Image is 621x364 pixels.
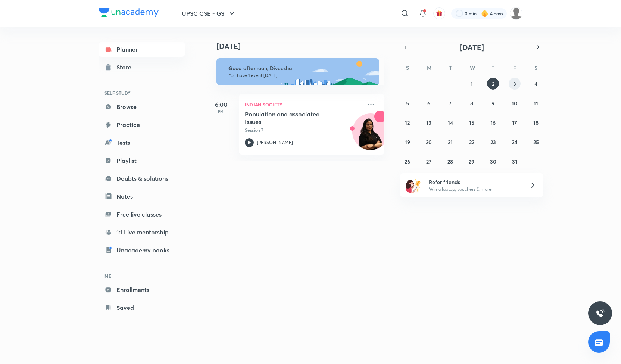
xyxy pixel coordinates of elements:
h4: [DATE] [216,42,392,51]
abbr: October 2, 2025 [492,80,494,87]
abbr: October 23, 2025 [490,139,496,146]
button: October 30, 2025 [487,155,499,167]
abbr: Wednesday [470,64,475,71]
button: October 5, 2025 [402,97,414,109]
abbr: October 9, 2025 [492,100,494,107]
a: Planner [99,42,185,57]
button: October 19, 2025 [402,136,414,148]
p: You have 1 event [DATE] [228,72,372,78]
a: Enrollments [99,282,185,297]
abbr: Tuesday [449,64,452,71]
button: October 2, 2025 [487,78,499,90]
abbr: October 13, 2025 [426,119,431,126]
button: October 6, 2025 [423,97,435,109]
img: Diveesha Deevela [510,7,522,20]
h6: Good afternoon, Diveesha [228,65,372,72]
button: October 4, 2025 [530,78,542,90]
button: October 15, 2025 [466,116,478,128]
abbr: Sunday [406,64,409,71]
abbr: October 11, 2025 [534,100,538,107]
button: October 1, 2025 [466,78,478,90]
button: October 27, 2025 [423,155,435,167]
abbr: Monday [427,64,431,71]
abbr: October 12, 2025 [405,119,410,126]
button: UPSC CSE - GS [177,6,241,21]
a: Playlist [99,153,185,168]
span: [DATE] [460,42,484,52]
button: October 9, 2025 [487,97,499,109]
button: October 3, 2025 [509,78,521,90]
abbr: October 10, 2025 [512,100,517,107]
button: October 16, 2025 [487,116,499,128]
a: Notes [99,189,185,204]
abbr: Friday [513,64,516,71]
abbr: October 16, 2025 [490,119,496,126]
abbr: October 26, 2025 [405,158,410,165]
abbr: October 15, 2025 [469,119,474,126]
abbr: Thursday [492,64,494,71]
abbr: October 31, 2025 [512,158,517,165]
abbr: October 18, 2025 [533,119,539,126]
button: October 13, 2025 [423,116,435,128]
abbr: October 20, 2025 [426,139,432,146]
abbr: October 4, 2025 [534,80,537,87]
abbr: October 3, 2025 [513,80,516,87]
button: October 22, 2025 [466,136,478,148]
abbr: October 28, 2025 [447,158,453,165]
img: afternoon [216,58,379,85]
button: October 21, 2025 [444,136,456,148]
a: Saved [99,300,185,315]
abbr: October 25, 2025 [533,139,539,146]
img: referral [406,178,421,193]
button: October 10, 2025 [509,97,521,109]
a: Practice [99,117,185,132]
a: Unacademy books [99,243,185,258]
button: October 8, 2025 [466,97,478,109]
abbr: October 27, 2025 [426,158,431,165]
abbr: October 5, 2025 [406,100,409,107]
button: October 29, 2025 [466,155,478,167]
abbr: October 29, 2025 [469,158,474,165]
h5: 6:00 [206,100,236,109]
button: [DATE] [411,42,533,52]
h6: ME [99,270,185,282]
abbr: October 17, 2025 [512,119,517,126]
p: PM [206,109,236,113]
button: October 31, 2025 [509,155,521,167]
button: October 28, 2025 [444,155,456,167]
a: 1:1 Live mentorship [99,225,185,240]
img: Avatar [353,118,388,153]
button: October 18, 2025 [530,116,542,128]
abbr: October 7, 2025 [449,100,452,107]
button: October 25, 2025 [530,136,542,148]
button: October 17, 2025 [509,116,521,128]
button: October 7, 2025 [444,97,456,109]
abbr: October 19, 2025 [405,139,410,146]
abbr: October 30, 2025 [490,158,496,165]
p: [PERSON_NAME] [257,139,293,146]
abbr: October 22, 2025 [469,139,474,146]
a: Free live classes [99,207,185,222]
div: Store [116,63,136,72]
abbr: October 21, 2025 [448,139,453,146]
img: Company Logo [99,8,159,17]
a: Browse [99,99,185,114]
button: October 11, 2025 [530,97,542,109]
abbr: October 1, 2025 [471,80,473,87]
a: Store [99,60,185,75]
abbr: Saturday [534,64,537,71]
h6: SELF STUDY [99,87,185,99]
img: ttu [596,309,605,318]
abbr: October 14, 2025 [448,119,453,126]
a: Doubts & solutions [99,171,185,186]
button: October 14, 2025 [444,116,456,128]
a: Tests [99,135,185,150]
button: October 24, 2025 [509,136,521,148]
a: Company Logo [99,8,159,19]
button: October 12, 2025 [402,116,414,128]
h5: Population and associated Issues [245,111,338,125]
abbr: October 8, 2025 [470,100,473,107]
button: October 20, 2025 [423,136,435,148]
p: Win a laptop, vouchers & more [429,186,521,193]
img: avatar [436,10,443,17]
